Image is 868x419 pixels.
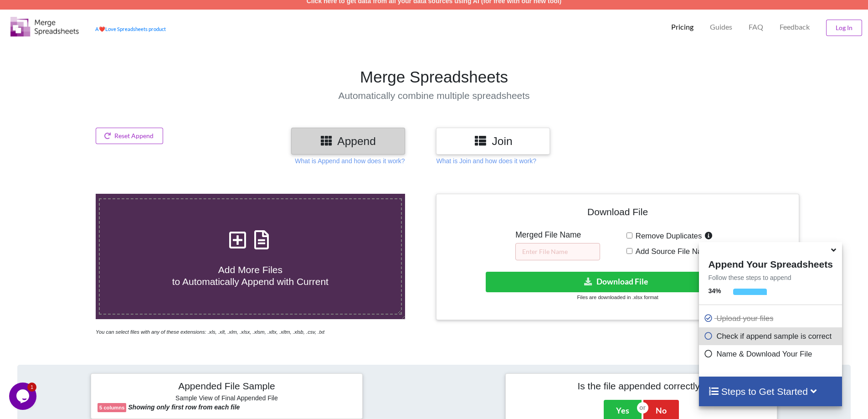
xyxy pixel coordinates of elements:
[486,272,748,292] button: Download File
[95,26,166,32] a: AheartLove Spreadsheets product
[577,295,658,300] small: Files are downloaded in .xlsx format
[699,273,842,282] p: Follow these steps to append
[780,23,810,31] span: Feedback
[704,313,839,324] p: Upload your files
[671,22,693,32] p: Pricing
[632,232,702,240] span: Remove Duplicates
[99,405,124,410] b: 5 columns
[704,331,839,342] p: Check if append sample is correct
[298,134,398,148] h3: Append
[9,383,38,410] iframe: chat widget
[96,128,163,144] button: Reset Append
[826,20,862,36] button: Log In
[172,264,329,286] span: Add More Files to Automatically Append with Current
[699,256,842,270] h4: Append Your Spreadsheets
[98,394,356,403] h6: Sample View of Final Appended File
[98,380,356,393] h4: Appended File Sample
[295,156,405,166] p: What is Append and how does it work?
[128,403,240,411] b: Showing only first row from each file
[99,26,105,32] span: heart
[515,243,600,260] input: Enter File Name
[708,386,832,397] h4: Steps to Get Started
[515,230,600,240] h5: Merged File Name
[749,22,763,32] p: FAQ
[512,380,770,392] h4: Is the file appended correctly?
[10,17,79,36] img: Logo.png
[443,201,792,227] h4: Download File
[710,22,732,32] p: Guides
[436,156,536,166] p: What is Join and how does it work?
[632,247,716,256] span: Add Source File Names
[443,134,543,148] h3: Join
[96,329,324,335] i: You can select files with any of these extensions: .xls, .xlt, .xlm, .xlsx, .xlsm, .xltx, .xltm, ...
[704,348,839,360] p: Name & Download Your File
[708,287,721,295] b: 34 %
